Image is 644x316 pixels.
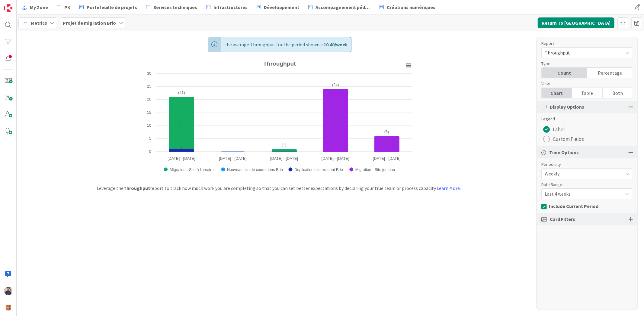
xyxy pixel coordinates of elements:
[170,167,213,172] text: Migration - Site à l'horaire
[224,37,348,52] span: The average Throughput for the period shown is
[541,202,598,211] button: Include Current Period
[153,4,197,11] span: Services techniques
[603,88,633,98] div: Both
[541,161,627,168] div: Periodicity
[149,149,151,154] text: 0
[322,156,349,161] text: [DATE] - [DATE]
[387,4,435,11] span: Créations numériques
[384,129,389,134] text: (6)
[332,82,339,87] text: (24)
[541,40,627,47] div: Report
[553,125,565,134] span: Label
[143,2,201,13] a: Services techniques
[386,142,388,145] text: 6
[324,42,348,48] b: 10.40 / week
[373,156,401,161] text: [DATE] - [DATE]
[85,184,475,192] div: Leverage the report to track how much work you are completing so that you can set better expectat...
[147,123,151,128] text: 10
[178,90,185,95] text: (21)
[553,135,584,144] span: Custom Fields
[572,88,603,98] div: Table
[253,2,303,13] a: Développement
[549,149,579,156] span: Time Options
[123,185,150,191] b: Throughput
[541,116,633,122] div: Legend
[376,2,439,13] a: Créations numériques
[147,97,151,101] text: 20
[549,203,598,209] span: Include Current Period
[203,2,251,13] a: Infrastructures
[18,2,52,13] a: My Zone
[541,125,567,134] button: Label
[587,68,633,78] div: Percentage
[147,71,151,76] text: 30
[168,156,195,161] text: [DATE] - [DATE]
[282,143,287,147] text: (1)
[263,60,296,67] text: Throughput
[213,4,248,11] span: Infrastructures
[30,4,48,11] span: My Zone
[550,103,584,110] span: Display Options
[437,185,463,191] a: Learn More...
[219,156,247,161] text: [DATE] - [DATE]
[545,48,620,57] span: Throughput
[541,134,586,144] button: Custom Fields
[545,190,620,198] span: Last 4 weeks
[545,169,620,178] span: Weekly
[550,215,575,223] span: Card Filters
[63,20,116,26] b: Projet de migration Brio
[31,19,47,26] span: Metrics
[147,110,151,115] text: 15
[316,4,370,11] span: Accompagnement pédagogique
[541,81,627,87] div: View
[180,121,183,125] text: 20
[149,136,151,141] text: 5
[4,304,12,312] img: avatar
[334,118,338,122] text: 24
[227,167,283,172] text: Nouveau site de cours dans Brio
[541,60,627,67] div: Type
[87,4,137,11] span: Portefeuille de projets
[542,88,572,98] div: Chart
[542,68,587,78] div: Count
[355,167,395,172] text: Migration - Site jumeau
[4,4,12,12] img: Visit kanbanzone.com
[76,2,141,13] a: Portefeuille de projets
[53,2,74,13] a: PK
[264,4,299,11] span: Développement
[64,4,70,11] span: PK
[541,181,627,188] div: Date Range
[4,287,12,295] img: MW
[538,17,614,28] button: Return To [GEOGRAPHIC_DATA]
[144,58,415,178] svg: Throughput
[305,2,374,13] a: Accompagnement pédagogique
[147,84,151,88] text: 25
[181,146,182,149] text: 1
[294,167,343,172] text: Duplication site existant Brio
[270,156,298,161] text: [DATE] - [DATE]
